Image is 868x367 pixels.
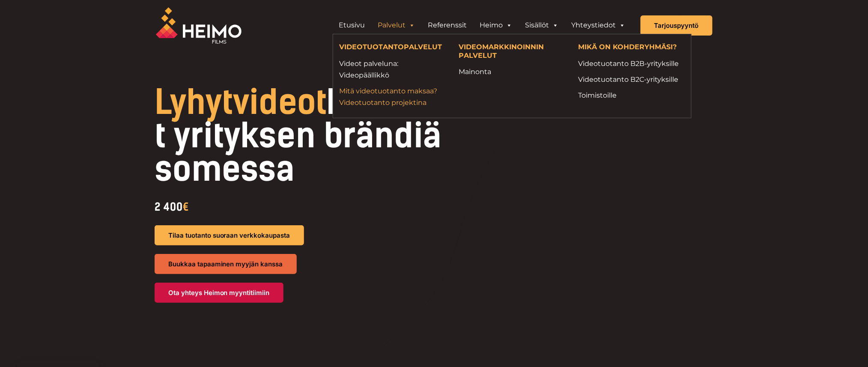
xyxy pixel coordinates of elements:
[155,225,304,245] a: Tilaa tuotanto suoraan verkkokaupasta
[168,261,283,267] span: Buukkaa tapaaminen myyjän kanssa
[168,232,290,239] span: Tilaa tuotanto suoraan verkkokaupasta
[183,200,189,213] span: €
[578,90,685,101] a: Toimistoille
[328,17,636,34] aside: Header Widget 1
[155,197,492,217] div: 2 400
[578,74,685,85] a: Videotuotanto B2C-yrityksille
[578,43,685,53] h4: MIKÄ ON KOHDERYHMÄSI?
[340,58,446,81] a: Videot palveluna: Videopäällikkö
[155,283,283,303] a: Ota yhteys Heimon myyntitiimiin
[519,17,565,34] a: Sisällöt
[333,17,372,34] a: Etusivu
[155,254,297,274] a: Buukkaa tapaaminen myyjän kanssa
[459,66,565,78] a: Mainonta
[168,289,270,296] span: Ota yhteys Heimon myyntitiimiin
[340,85,446,108] a: Mitä videotuotanto maksaa?Videotuotanto projektina
[372,17,422,34] a: Palvelut
[422,17,474,34] a: Referenssit
[565,17,632,34] a: Yhteystiedot
[459,43,565,61] h4: VIDEOMARKKINOINNIN PALVELUT
[474,17,519,34] a: Heimo
[340,43,446,53] h4: VIDEOTUOTANTOPALVELUT
[155,82,327,122] span: Lyhytvideot
[578,58,685,69] a: Videotuotanto B2B-yrityksille
[156,7,242,44] img: Heimo Filmsin logo
[641,15,713,36] a: Tarjouspyyntö
[155,86,492,186] h1: kasvattavat yrityksen brändiä somessa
